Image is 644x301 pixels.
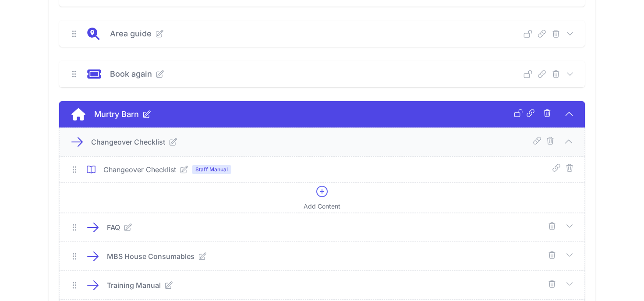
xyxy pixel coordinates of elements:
[110,68,152,80] p: Book again
[103,164,176,175] p: Changeover Checklist
[91,137,165,147] p: Changeover Checklist
[107,222,120,233] p: FAQ
[192,165,231,174] span: Staff Manual
[304,202,340,211] span: Add Content
[110,28,152,40] p: Area guide
[94,108,139,120] p: Murtry Barn
[107,280,161,290] p: Training Manual
[107,251,195,262] p: MBS House Consumables
[59,182,585,213] a: Add Content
